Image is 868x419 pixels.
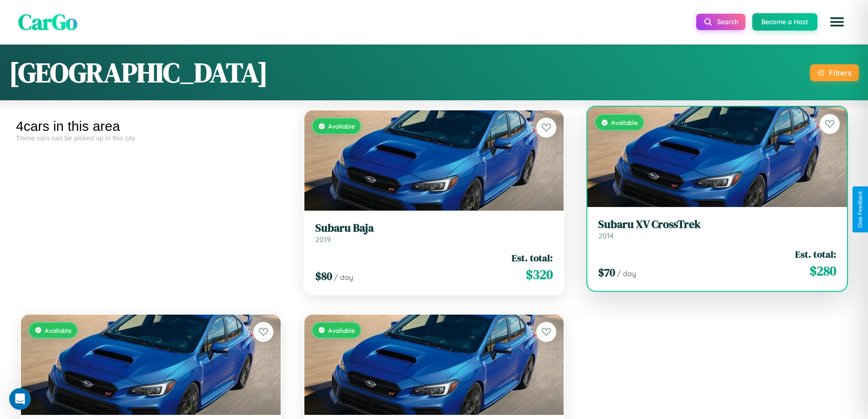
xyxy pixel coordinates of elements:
[598,218,836,231] h3: Subaru XV CrossTrek
[334,273,353,282] span: / day
[598,231,614,240] span: 2014
[18,7,77,37] span: CarGo
[315,269,332,284] span: $ 80
[810,64,859,81] button: Filters
[598,218,836,240] a: Subaru XV CrossTrek2014
[328,326,355,334] span: Available
[512,251,553,264] span: Est. total:
[611,119,638,126] span: Available
[829,68,852,78] div: Filters
[857,191,863,228] div: Give Feedback
[598,265,615,280] span: $ 70
[810,262,836,280] span: $ 280
[9,388,31,410] iframe: Intercom live chat
[526,265,553,284] span: $ 320
[824,9,850,35] button: Open menu
[315,222,553,244] a: Subaru Baja2019
[752,13,817,31] button: Become a Host
[315,235,331,244] span: 2019
[45,326,72,334] span: Available
[328,122,355,130] span: Available
[696,14,745,30] button: Search
[315,222,553,235] h3: Subaru Baja
[795,248,836,261] span: Est. total:
[16,134,286,142] div: These cars can be picked up in this city.
[16,119,286,134] div: 4 cars in this area
[617,269,636,278] span: / day
[9,54,268,91] h1: [GEOGRAPHIC_DATA]
[717,18,738,26] span: Search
